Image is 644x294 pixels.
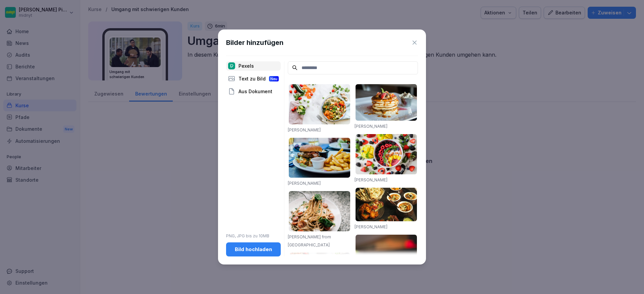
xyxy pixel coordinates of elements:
[269,76,279,81] div: Neu
[289,191,350,231] img: pexels-photo-1279330.jpeg
[356,84,417,121] img: pexels-photo-376464.jpeg
[355,124,387,129] a: [PERSON_NAME]
[226,87,281,96] div: Aus Dokument
[356,188,417,221] img: pexels-photo-958545.jpeg
[288,181,321,186] a: [PERSON_NAME]
[356,134,417,174] img: pexels-photo-1099680.jpeg
[226,74,281,83] div: Text zu Bild
[226,38,283,48] h1: Bilder hinzufügen
[231,246,275,253] div: Bild hochladen
[226,233,281,239] p: PNG, JPG bis zu 10MB
[355,177,387,182] a: [PERSON_NAME]
[288,127,321,132] a: [PERSON_NAME]
[226,242,281,256] button: Bild hochladen
[355,224,387,229] a: [PERSON_NAME]
[228,62,235,69] img: pexels.png
[226,61,281,71] div: Pexels
[288,234,331,247] a: [PERSON_NAME] from [GEOGRAPHIC_DATA]
[289,138,350,178] img: pexels-photo-70497.jpeg
[289,84,350,124] img: pexels-photo-1640777.jpeg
